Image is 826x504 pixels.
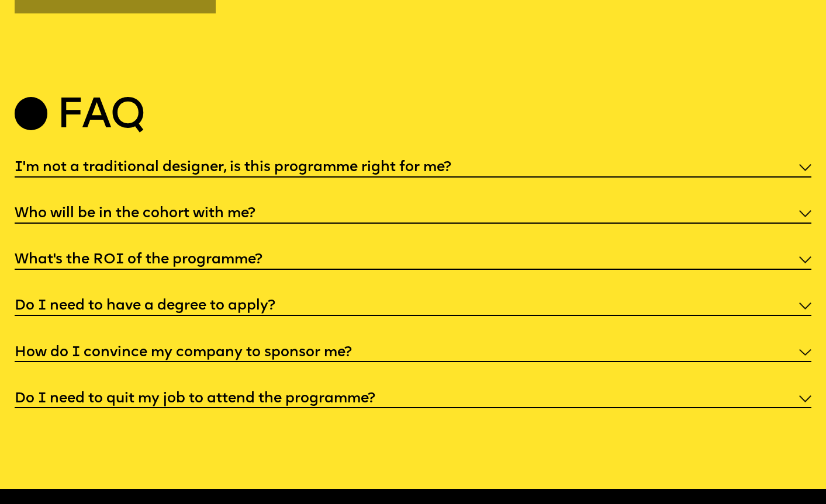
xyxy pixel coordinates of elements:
[15,208,255,220] h5: Who will be in the cohort with me?
[15,347,352,359] h5: How do I convince my company to sponsor me?
[15,300,275,312] h5: Do I need to have a degree to apply?
[15,162,451,173] h5: I'm not a traditional designer, is this programme right for me?
[15,254,262,266] h5: What’s the ROI of the programme?
[57,99,144,135] h2: Faq
[15,393,375,405] h5: Do I need to quit my job to attend the programme?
